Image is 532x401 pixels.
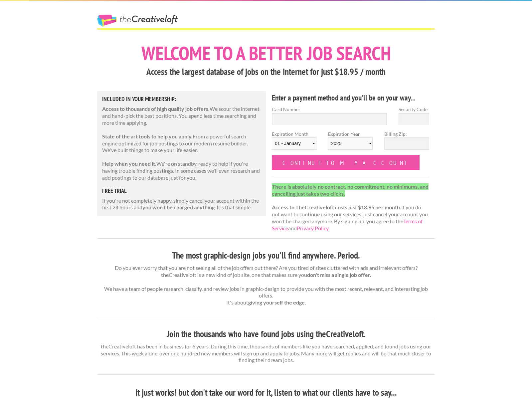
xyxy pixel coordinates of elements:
[102,105,261,126] p: We scour the internet and hand-pick the best positions. You spend less time searching and more ti...
[328,130,373,155] label: Expiration Year
[97,328,435,340] h3: Join the thousands who have found jobs using theCreativeloft.
[384,130,429,137] label: Billing Zip:
[399,106,429,113] label: Security Code
[272,183,429,232] p: If you do not want to continue using our services, just cancel your account you won't be charged ...
[102,160,156,167] strong: Help when you need it.
[272,155,420,170] input: Continue to my account
[248,299,306,305] strong: giving yourself the edge.
[102,188,261,194] h5: free trial
[102,133,193,139] strong: State of the art tools to help you apply.
[97,44,435,63] h1: Welcome to a better job search
[102,133,261,154] p: From a powerful search engine optimized for job postings to our modern resume builder. We've buil...
[272,183,429,197] strong: There is absolutely no contract, no commitment, no minimums, and cancelling just takes two clicks.
[272,218,423,231] a: Terms of Service
[102,160,261,181] p: We're on standby, ready to help if you're having trouble finding postings. In some cases we'll ev...
[97,386,435,399] h3: It just works! but don't take our word for it, listen to what our clients have to say...
[272,106,387,113] label: Card Number
[142,204,215,210] strong: you won't be charged anything
[97,66,435,78] h3: Access the largest database of jobs on the internet for just $18.95 / month
[102,197,261,211] p: If you're not completely happy, simply cancel your account within the first 24 hours and . It's t...
[97,249,435,262] h3: The most graphic-design jobs you'll find anywhere. Period.
[102,105,210,112] strong: Access to thousands of high quality job offers.
[328,137,373,150] select: Expiration Year
[307,272,371,278] strong: don't miss a single job offer.
[97,15,178,27] a: The Creative Loft
[272,137,316,150] select: Expiration Month
[272,93,429,103] h4: Enter a payment method and you'll be on your way...
[97,265,435,306] p: Do you ever worry that you are not seeing all of the job offers out there? Are you tired of sites...
[102,96,261,102] h5: Included in Your Membership:
[97,343,435,364] p: theCreativeloft has been in business for 6 years. During this time, thousands of members like you...
[272,204,401,210] strong: Access to TheCreativeloft costs just $18.95 per month.
[297,225,328,231] a: Privacy Policy
[272,130,316,155] label: Expiration Month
